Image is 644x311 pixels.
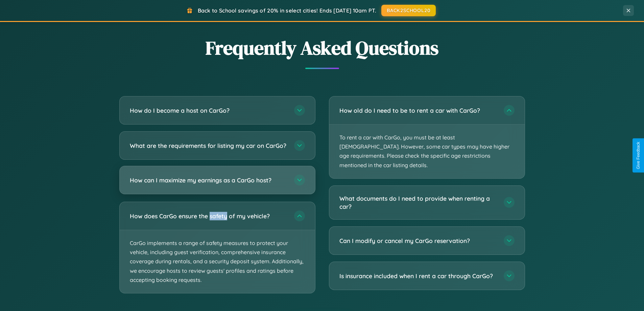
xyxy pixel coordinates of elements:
[339,194,497,211] h3: What documents do I need to provide when renting a car?
[130,212,287,220] h3: How does CarGo ensure the safety of my vehicle?
[130,106,287,115] h3: How do I become a host on CarGo?
[198,7,376,14] span: Back to School savings of 20% in select cities! Ends [DATE] 10am PT.
[130,176,287,184] h3: How can I maximize my earnings as a CarGo host?
[120,230,315,293] p: CarGo implements a range of safety measures to protect your vehicle, including guest verification...
[119,35,525,61] h2: Frequently Asked Questions
[130,141,287,150] h3: What are the requirements for listing my car on CarGo?
[339,106,497,115] h3: How old do I need to be to rent a car with CarGo?
[339,237,497,245] h3: Can I modify or cancel my CarGo reservation?
[381,5,436,16] button: BACK2SCHOOL20
[636,142,641,169] div: Give Feedback
[329,125,525,178] p: To rent a car with CarGo, you must be at least [DEMOGRAPHIC_DATA]. However, some car types may ha...
[339,272,497,280] h3: Is insurance included when I rent a car through CarGo?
